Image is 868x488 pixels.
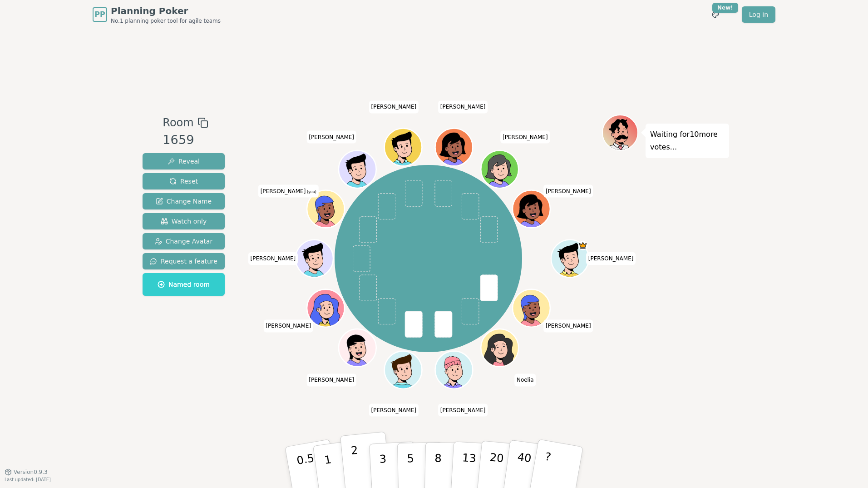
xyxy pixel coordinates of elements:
span: Click to change your name [586,252,636,265]
button: Request a feature [143,253,225,269]
button: New! [707,6,724,23]
span: Click to change your name [500,131,550,144]
span: No.1 planning poker tool for agile teams [111,17,221,25]
span: PP [94,9,105,20]
p: Waiting for 10 more votes... [650,128,725,154]
span: Room [163,115,193,131]
span: Click to change your name [514,373,536,386]
span: (you) [306,190,316,194]
button: Reveal [143,153,225,169]
button: Named room [143,273,225,296]
div: New! [712,3,738,13]
button: Click to change your avatar [308,191,343,227]
a: Log in [742,6,775,23]
span: Version 0.9.3 [14,468,48,476]
span: Click to change your name [438,404,488,417]
div: 1659 [163,131,208,149]
span: Request a feature [150,257,217,266]
button: Change Avatar [143,233,225,249]
button: Version0.9.3 [5,468,48,476]
span: Change Name [156,197,212,206]
span: Click to change your name [543,185,593,198]
span: Change Avatar [155,237,213,246]
span: Click to change your name [263,319,313,332]
span: Last updated: [DATE] [5,477,51,482]
span: Click to change your name [258,185,319,198]
a: PPPlanning PokerNo.1 planning poker tool for agile teams [93,5,221,25]
span: Watch only [161,217,207,226]
span: Lukas is the host [578,241,587,250]
span: Click to change your name [248,252,298,265]
button: Reset [143,173,225,189]
button: Watch only [143,213,225,229]
span: Reset [169,177,198,186]
span: Click to change your name [369,404,419,417]
span: Click to change your name [543,319,593,332]
span: Reveal [168,157,200,166]
span: Named room [158,280,210,289]
span: Click to change your name [306,373,356,386]
span: Click to change your name [306,131,356,144]
span: Click to change your name [369,100,419,113]
span: Click to change your name [438,100,488,113]
button: Change Name [143,193,225,209]
span: Planning Poker [111,5,221,17]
